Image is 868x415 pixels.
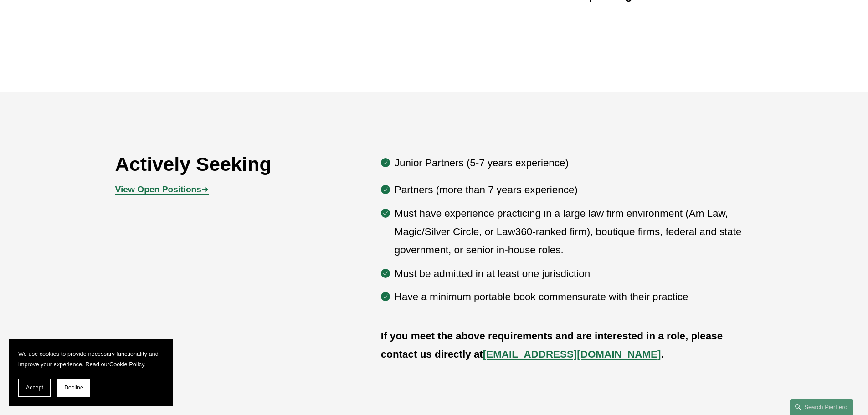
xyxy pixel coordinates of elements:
[109,361,144,368] a: Cookie Policy
[26,384,43,391] span: Accept
[115,184,201,194] strong: View Open Positions
[381,330,726,360] strong: If you meet the above requirements and are interested in a role, please contact us directly at
[57,379,90,397] button: Decline
[483,348,661,360] a: [EMAIL_ADDRESS][DOMAIN_NAME]
[395,154,753,172] p: Junior Partners (5-7 years experience)
[395,205,753,260] p: Must have experience practicing in a large law firm environment (Am Law, Magic/Silver Circle, or ...
[115,184,209,194] a: View Open Positions➔
[395,288,753,306] p: Have a minimum portable book commensurate with their practice
[790,399,853,415] a: Search this site
[395,265,753,283] p: Must be admitted in at least one jurisdiction
[18,379,51,397] button: Accept
[395,181,753,199] p: Partners (more than 7 years experience)
[64,384,83,391] span: Decline
[9,339,173,406] section: Cookie banner
[115,152,328,176] h2: Actively Seeking
[18,348,164,369] p: We use cookies to provide necessary functionality and improve your experience. Read our .
[115,184,209,194] span: ➔
[661,348,663,360] strong: .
